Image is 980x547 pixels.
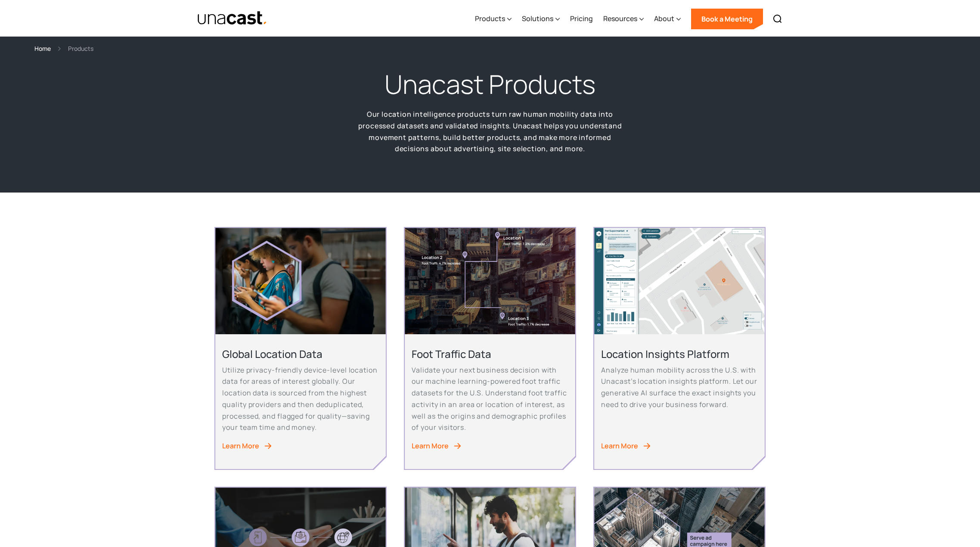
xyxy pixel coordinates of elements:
[601,440,638,452] div: Learn More
[601,347,757,361] h2: Location Insights Platform
[222,440,259,452] div: Learn More
[197,11,267,26] a: home
[691,9,763,29] a: Book a Meeting
[222,347,378,361] h2: Global Location Data
[357,109,623,155] p: Our location intelligence products turn raw human mobility data into processed datasets and valid...
[570,1,593,37] a: Pricing
[412,364,568,433] p: Validate your next business decision with our machine learning-powered foot traffic datasets for ...
[222,364,378,433] p: Utilize privacy-friendly device-level location data for areas of interest globally. Our location ...
[654,13,674,24] div: About
[405,228,575,334] img: An aerial view of a city block with foot traffic data and location data information
[412,440,568,452] a: Learn More
[603,13,637,24] div: Resources
[522,13,553,24] div: Solutions
[601,440,757,452] a: Learn More
[475,1,512,37] div: Products
[475,13,505,24] div: Products
[412,440,449,452] div: Learn More
[385,67,595,102] h1: Unacast Products
[594,228,764,334] img: An image of the unacast UI. Shows a map of a pet supermarket along with relevant data in the side...
[654,1,681,37] div: About
[522,1,560,37] div: Solutions
[68,44,93,53] div: Products
[197,11,267,26] img: Unacast text logo
[34,44,51,53] a: Home
[772,14,783,24] img: Search icon
[603,1,644,37] div: Resources
[412,347,568,361] h2: Foot Traffic Data
[222,440,378,452] a: Learn More
[601,364,757,410] p: Analyze human mobility across the U.S. with Unacast’s location insights platform. Let our generat...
